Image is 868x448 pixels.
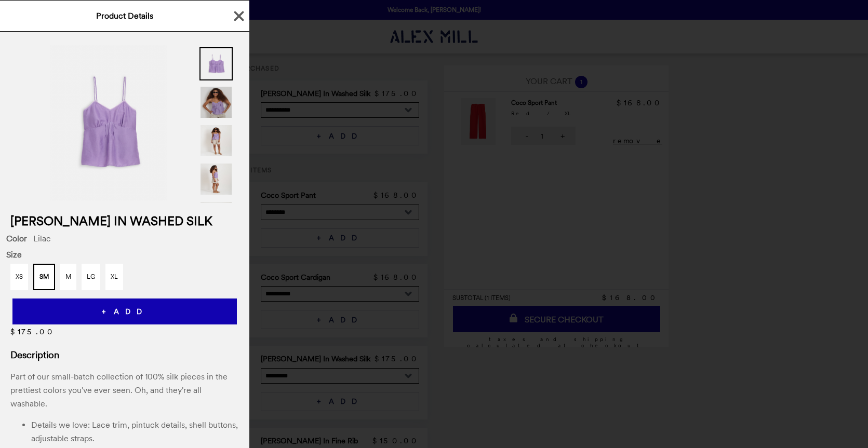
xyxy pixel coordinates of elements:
[10,264,28,290] button: XS
[6,234,27,243] span: Color
[50,45,167,200] img: Lilac / SM
[6,250,243,260] span: Size
[199,162,233,196] img: Thumbnail 4
[12,298,237,324] button: + ADD
[199,86,233,119] img: Thumbnail 2
[31,418,239,445] li: Details we love: Lace trim, pintuck details, shell buttons, adjustable straps.
[10,370,239,410] p: Part of our small-batch collection of 100% silk pieces in the prettiest colors you've ever seen. ...
[96,11,153,21] span: Product Details
[199,124,233,157] img: Thumbnail 3
[82,264,100,290] button: LG
[105,264,123,290] button: XL
[33,264,55,290] button: SM
[60,264,76,290] button: M
[199,47,233,80] img: Thumbnail 1
[6,234,243,243] div: Lilac
[199,201,233,234] img: Thumbnail 5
